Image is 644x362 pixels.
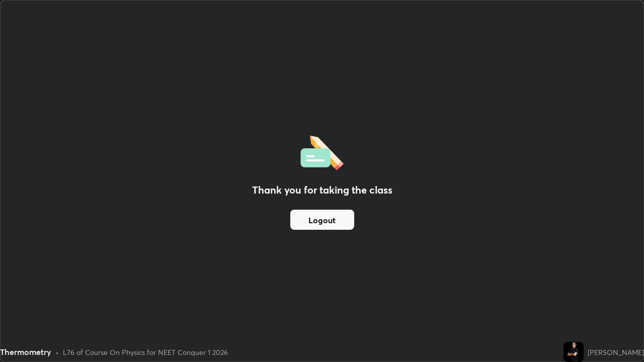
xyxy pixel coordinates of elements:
[563,342,584,362] img: 40cbeb4c3a5c4ff3bcc3c6587ae1c9d7.jpg
[300,132,344,170] img: offlineFeedback.1438e8b3.svg
[55,347,59,357] div: •
[290,210,354,230] button: Logout
[252,183,392,198] h2: Thank you for taking the class
[63,347,228,357] div: L76 of Course On Physics for NEET Conquer 1 2026
[588,347,644,357] div: [PERSON_NAME]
